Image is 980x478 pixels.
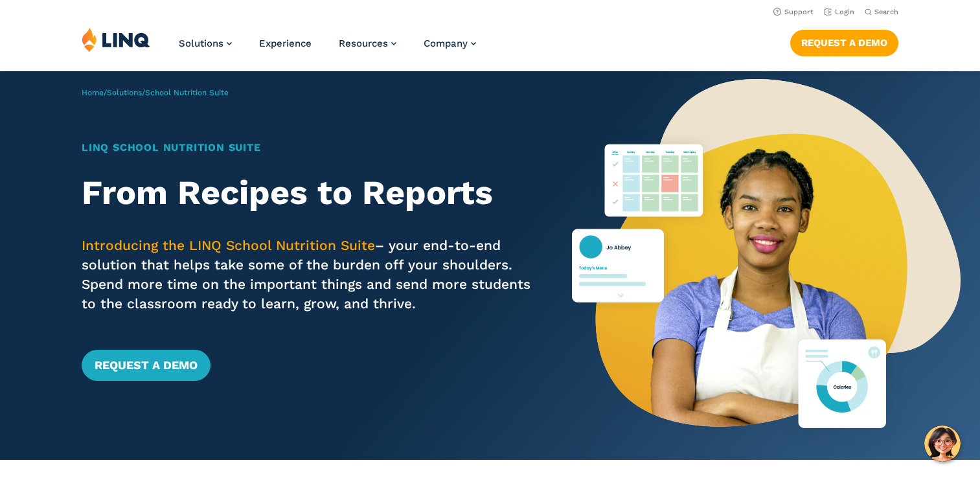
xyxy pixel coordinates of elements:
[790,27,898,56] nav: Button Navigation
[424,38,468,49] span: Company
[179,27,476,70] nav: Primary Navigation
[572,71,961,460] img: Nutrition Suite Launch
[339,38,388,49] span: Resources
[82,174,532,212] h2: From Recipes to Reports
[874,8,898,16] span: Search
[824,8,854,16] a: Login
[773,8,814,16] a: Support
[82,350,211,381] a: Request a Demo
[145,88,229,97] span: School Nutrition Suite
[179,38,232,49] a: Solutions
[865,7,898,17] button: Open Search Bar
[107,88,142,97] a: Solutions
[82,237,375,253] span: Introducing the LINQ School Nutrition Suite
[424,38,476,49] a: Company
[179,38,223,49] span: Solutions
[82,140,532,155] h1: LINQ School Nutrition Suite
[82,236,532,313] p: – your end-to-end solution that helps take some of the burden off your shoulders. Spend more time...
[790,30,898,56] a: Request a Demo
[924,426,961,462] button: Hello, have a question? Let’s chat.
[259,38,312,49] a: Experience
[82,88,229,97] span: / /
[339,38,396,49] a: Resources
[82,27,150,52] img: LINQ | K‑12 Software
[82,88,104,97] a: Home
